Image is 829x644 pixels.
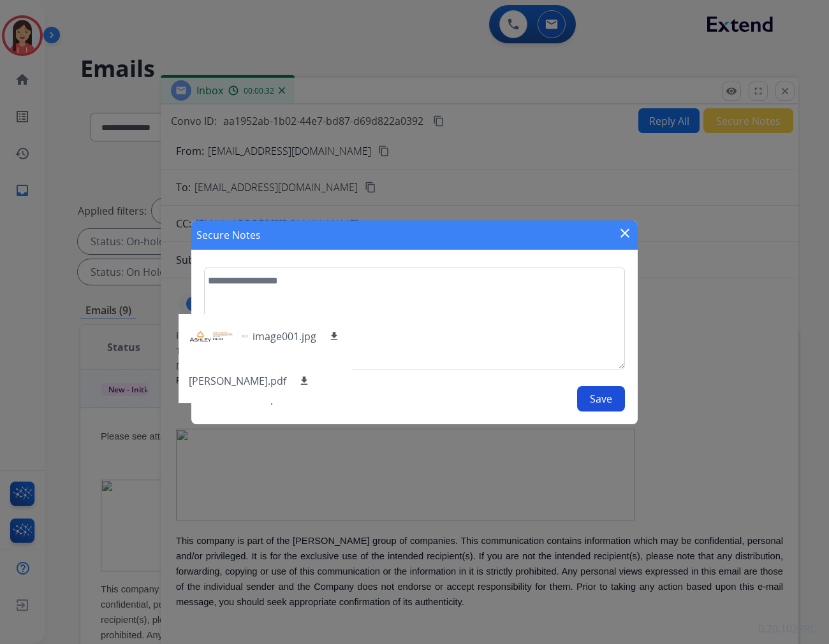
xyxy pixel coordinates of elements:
mat-icon: download [328,331,340,342]
p: image001.jpg [253,329,316,344]
button: Save [577,386,625,411]
p: 0.20.1027RC [758,621,816,636]
h1: Secure Notes [196,227,261,243]
mat-icon: close [617,225,633,241]
mat-icon: download [298,375,310,387]
p: [PERSON_NAME].pdf [189,373,286,389]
